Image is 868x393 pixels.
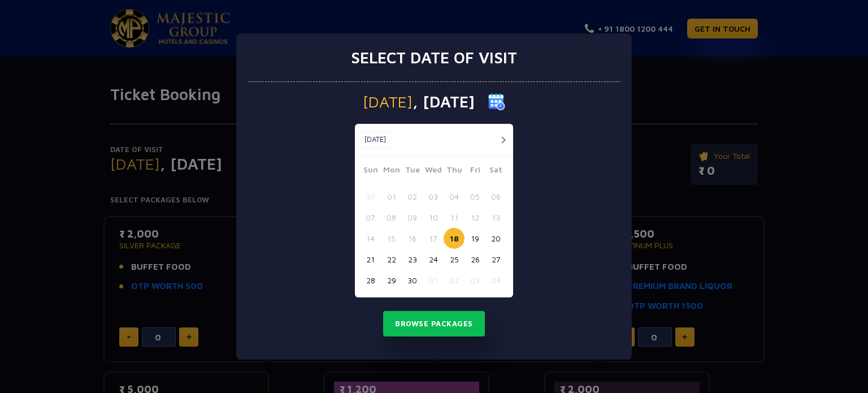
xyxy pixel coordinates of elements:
[485,207,506,228] button: 13
[402,270,423,291] button: 30
[402,249,423,270] button: 23
[381,207,402,228] button: 08
[485,186,506,207] button: 06
[465,163,485,179] span: Fri
[363,94,413,110] span: [DATE]
[402,207,423,228] button: 09
[423,228,444,249] button: 17
[444,228,465,249] button: 18
[358,131,392,148] button: [DATE]
[488,93,505,110] img: calender icon
[423,186,444,207] button: 03
[381,228,402,249] button: 15
[485,270,506,291] button: 04
[465,249,485,270] button: 26
[465,186,485,207] button: 05
[413,94,475,110] span: , [DATE]
[465,228,485,249] button: 19
[360,163,381,179] span: Sun
[465,270,485,291] button: 03
[360,186,381,207] button: 31
[402,228,423,249] button: 16
[485,228,506,249] button: 20
[383,311,485,337] button: Browse Packages
[444,270,465,291] button: 02
[465,207,485,228] button: 12
[423,207,444,228] button: 10
[381,249,402,270] button: 22
[423,270,444,291] button: 01
[360,249,381,270] button: 21
[423,249,444,270] button: 24
[351,48,517,67] h3: Select date of visit
[360,270,381,291] button: 28
[444,249,465,270] button: 25
[423,163,444,179] span: Wed
[444,207,465,228] button: 11
[360,207,381,228] button: 07
[444,186,465,207] button: 04
[381,163,402,179] span: Mon
[360,228,381,249] button: 14
[444,163,465,179] span: Thu
[381,186,402,207] button: 01
[381,270,402,291] button: 29
[485,163,506,179] span: Sat
[402,163,423,179] span: Tue
[402,186,423,207] button: 02
[485,249,506,270] button: 27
